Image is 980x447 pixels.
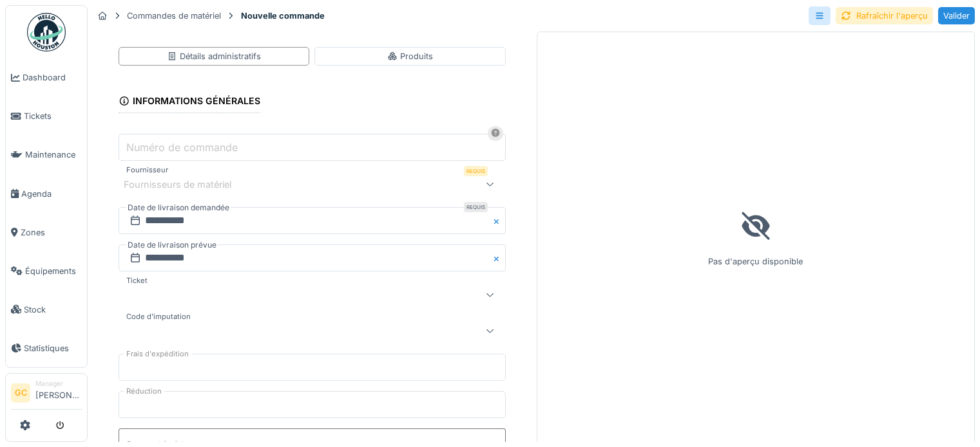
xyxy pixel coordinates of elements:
span: Statistiques [24,342,82,354]
div: Requis [464,202,488,212]
a: GC Manager[PERSON_NAME] [11,379,82,410]
div: Pas d'aperçu disponible [537,32,975,444]
span: Agenda [21,188,82,200]
a: Tickets [6,97,87,136]
button: Close [492,207,506,234]
label: Ticket [124,275,150,286]
img: Badge_color-CXgf-gQk.svg [27,13,66,51]
div: Manager [35,379,82,388]
label: Frais d'expédition [124,349,191,360]
div: Produits [387,50,433,62]
strong: Nouvelle commande [236,10,330,22]
a: Stock [6,290,87,329]
a: Agenda [6,174,87,213]
span: Tickets [24,110,82,122]
div: Requis [464,166,488,176]
div: Détails administratifs [167,50,261,62]
li: GC [11,383,30,403]
a: Dashboard [6,59,87,97]
a: Zones [6,213,87,251]
div: Informations générales [119,91,260,113]
div: Rafraîchir l'aperçu [836,7,933,24]
label: Date de livraison prévue [126,238,218,252]
div: Fournisseurs de matériel [124,178,249,192]
div: Valider [938,7,975,24]
label: Fournisseur [124,165,171,176]
a: Équipements [6,251,87,290]
span: Maintenance [25,149,82,161]
label: Numéro de commande [124,140,240,155]
span: Équipements [25,265,82,277]
div: Commandes de matériel [127,10,221,22]
label: Réduction [124,386,164,397]
span: Dashboard [23,71,82,84]
span: Stock [24,304,82,316]
a: Maintenance [6,136,87,174]
li: [PERSON_NAME] [35,379,82,406]
span: Zones [21,226,82,239]
a: Statistiques [6,329,87,367]
label: Code d'imputation [124,311,193,322]
button: Close [492,244,506,271]
label: Date de livraison demandée [126,201,231,215]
